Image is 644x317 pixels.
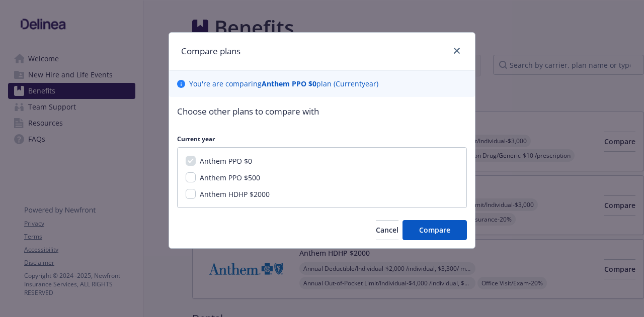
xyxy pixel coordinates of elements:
span: Anthem PPO $500 [200,173,260,182]
span: Anthem HDHP $2000 [200,189,270,199]
b: Anthem PPO $0 [262,79,316,88]
a: close [451,45,463,57]
p: Current year [177,135,467,143]
p: Choose other plans to compare with [177,105,467,118]
span: Anthem PPO $0 [200,156,252,166]
button: Compare [403,220,467,240]
span: Cancel [376,225,398,235]
span: Compare [419,225,450,235]
button: Cancel [376,220,398,240]
h1: Compare plans [181,45,240,58]
p: You ' re are comparing plan ( Current year) [189,78,378,89]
